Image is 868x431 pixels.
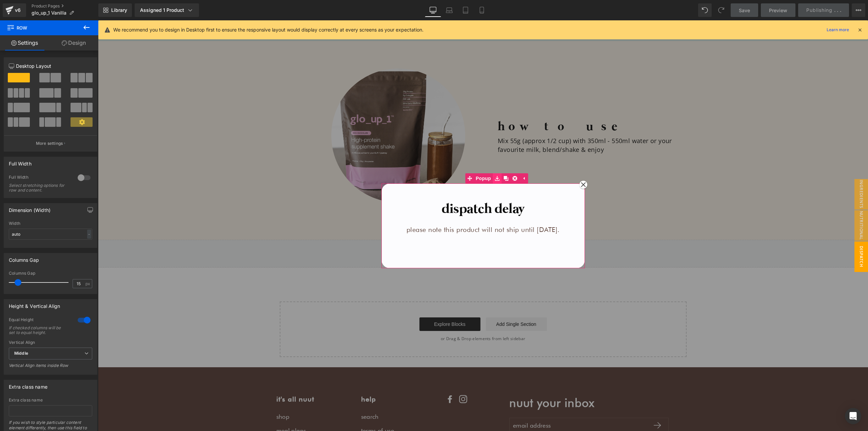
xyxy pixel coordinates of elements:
[743,221,770,252] span: dispatch delay
[32,3,98,9] a: Product Pages
[9,183,70,193] div: Select stretching options for row and content.
[824,26,852,34] a: Learn more
[474,3,490,17] a: Mobile
[769,7,787,14] span: Preview
[7,20,75,35] span: Row
[14,351,28,356] b: Middle
[9,157,32,166] div: Full Width
[739,7,750,14] span: Save
[9,299,60,309] div: Height & Vertical Align
[9,363,92,373] div: Vertical Align items inside Row
[9,398,92,403] div: Extra class name
[756,159,770,189] span: ingredients
[9,62,92,70] p: Desktop Layout
[305,204,465,214] p: please note this product will not ship until [DATE].
[421,153,430,163] a: Expand / Collapse
[403,153,412,163] a: Clone Module
[457,3,474,17] a: Tablet
[9,271,92,276] div: Columns Gap
[852,3,865,17] button: More
[412,153,421,163] a: Delete Module
[305,180,465,198] h1: dispatch delay
[85,281,91,286] span: px
[32,10,66,16] span: glo_up_1 Vanilla
[3,3,26,17] a: v6
[845,408,861,424] div: Open Intercom Messenger
[9,203,51,213] div: Dimension (Width)
[98,3,132,17] a: New Library
[87,230,91,239] div: -
[9,380,47,390] div: Extra class name
[425,3,441,17] a: Desktop
[140,7,194,14] div: Assigned 1 Product
[9,317,71,324] div: Equal Height
[714,3,728,17] button: Redo
[376,153,395,163] span: Popup
[441,3,457,17] a: Laptop
[698,3,712,17] button: Undo
[4,135,97,151] button: More settings
[9,253,39,263] div: Columns Gap
[9,229,92,240] input: auto
[756,190,770,220] span: nutritional
[36,140,63,146] p: More settings
[14,6,22,15] div: v6
[9,340,92,345] div: Vertical Align
[49,35,98,51] a: Design
[9,175,71,182] div: Full Width
[395,153,403,163] a: Save module
[761,3,795,17] a: Preview
[113,26,423,34] p: We recommend you to design in Desktop first to ensure the responsive layout would display correct...
[9,326,70,335] div: If checked columns will be set to equal height.
[9,221,92,226] div: Width
[111,7,127,13] span: Library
